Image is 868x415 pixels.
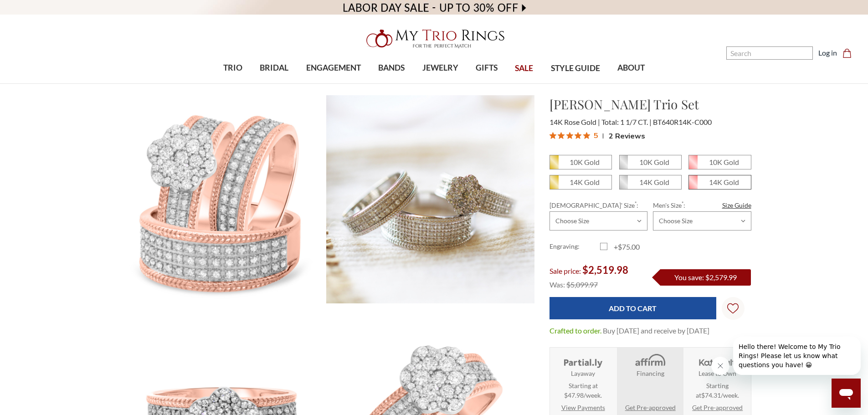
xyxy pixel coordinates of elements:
[620,155,681,169] span: 10K White Gold
[361,24,507,53] img: My Trio Rings
[422,62,458,74] span: JEWELRY
[842,49,852,58] svg: cart.cart_preview
[617,62,645,74] span: ABOUT
[689,175,750,189] span: 14K Rose Gold
[550,118,600,126] span: 14K Rose Gold
[436,83,445,84] button: submenu toggle
[270,83,279,84] button: submenu toggle
[696,353,739,369] img: Katapult
[215,53,251,83] a: TRIO
[370,53,413,83] a: BANDS
[550,200,647,210] label: [DEMOGRAPHIC_DATA]' Size :
[629,353,671,369] img: Affirm
[625,403,676,412] a: Get Pre-approved
[298,53,370,83] a: ENGAGEMENT
[653,118,712,126] span: BT640R14K-C000
[564,381,602,400] span: Starting at $47.98/week.
[727,274,739,343] svg: Wish Lists
[550,325,601,336] dt: Crafted to order.
[639,178,669,186] em: 14K Gold
[260,62,288,74] span: BRIDAL
[515,62,533,74] span: SALE
[306,62,361,74] span: ENGAGEMENT
[594,129,598,141] span: 5
[506,54,542,83] a: SALE
[542,54,608,83] a: STYLE GUIDE
[687,381,748,400] span: Starting at .
[620,175,681,189] span: 14K White Gold
[252,24,616,53] a: My Trio Rings
[387,83,396,84] button: submenu toggle
[674,273,737,282] span: You save: $2,579.99
[550,241,600,252] label: Engraving:
[550,266,581,275] span: Sale price:
[722,200,751,210] a: Size Guide
[561,403,605,412] a: View Payments
[600,241,651,252] label: +$75.00
[378,62,405,74] span: BANDS
[566,280,598,289] span: $5,099.97
[550,129,645,143] button: Rated 5 out of 5 stars from 2 reviews. Jump to reviews.
[609,53,653,83] a: ABOUT
[223,62,242,74] span: TRIO
[603,325,709,336] dd: Buy [DATE] and receive by [DATE]
[637,369,664,378] strong: Financing
[699,369,736,378] strong: Lease to Own
[251,53,297,83] a: BRIDAL
[413,53,467,83] a: JEWELRY
[550,297,716,319] input: Add to Cart
[562,353,604,369] img: Layaway
[118,95,326,303] img: Photo of Madeline 1 1/7 ct tw. Fancy Cluster Trio Set 14K Rose Gold [BT640R-C000]
[550,280,565,289] span: Was:
[601,118,652,126] span: Total: 1 1/7 CT.
[842,47,857,58] a: Cart with 0 items
[818,47,837,58] a: Log in
[550,175,611,189] span: 14K Yellow Gold
[627,83,636,84] button: submenu toggle
[329,83,338,84] button: submenu toggle
[228,83,237,84] button: submenu toggle
[726,46,813,60] input: Search and use arrows or TAB to navigate results
[653,200,751,210] label: Men's Size :
[692,403,743,412] a: Get Pre-approved
[550,95,751,114] h1: [PERSON_NAME] Trio Set
[326,95,534,303] img: Photo of Madeline 1 1/7 ct tw. Fancy Cluster Trio Set 14K Rose Gold [BT640R-C000]
[609,129,645,143] span: 2 Reviews
[482,83,491,84] button: submenu toggle
[709,178,739,186] em: 14K Gold
[476,62,498,74] span: GIFTS
[639,158,669,166] em: 10K Gold
[467,53,506,83] a: GIFTS
[722,297,745,320] a: Wish Lists
[689,155,750,169] span: 10K Rose Gold
[570,178,600,186] em: 14K Gold
[570,158,600,166] em: 10K Gold
[550,155,611,169] span: 10K Yellow Gold
[582,264,628,276] span: $2,519.98
[711,357,729,375] iframe: Close message
[733,337,861,375] iframe: Message from company
[551,62,600,74] span: STYLE GUIDE
[832,379,861,408] iframe: Button to launch messaging window
[701,391,738,399] span: $74.31/week
[571,369,595,378] strong: Layaway
[709,158,739,166] em: 10K Gold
